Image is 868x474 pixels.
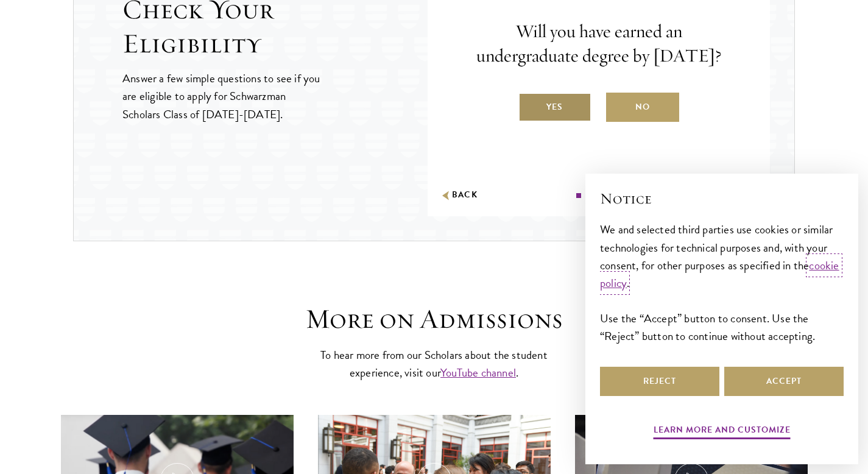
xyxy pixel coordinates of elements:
label: No [606,93,679,122]
label: Yes [518,93,591,122]
a: YouTube channel [440,364,516,381]
p: Answer a few simple questions to see if you are eligible to apply for Schwarzman Scholars Class o... [122,69,322,122]
h3: More on Admissions [245,302,623,336]
p: Will you have earned an undergraduate degree by [DATE]? [464,19,733,68]
h2: Notice [600,188,844,209]
button: Learn more and customize [654,422,791,441]
div: We and selected third parties use cookies or similar technologies for technical purposes and, wit... [600,221,844,344]
button: Accept [724,367,844,396]
p: To hear more from our Scholars about the student experience, visit our . [316,346,553,381]
a: cookie policy [600,256,839,292]
button: Back [440,189,478,202]
button: Reject [600,367,719,396]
